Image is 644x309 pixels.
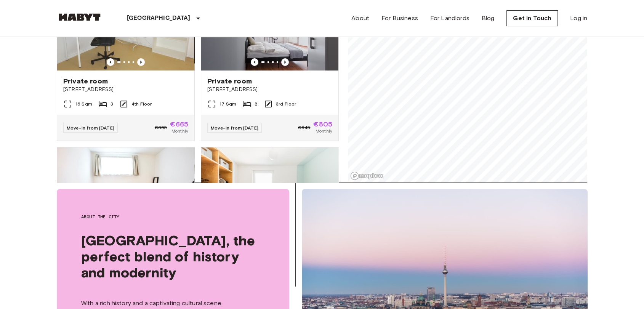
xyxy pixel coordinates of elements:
img: Habyt [57,13,103,21]
a: For Landlords [430,14,469,23]
span: [STREET_ADDRESS] [63,86,188,93]
a: Log in [570,14,587,23]
span: 4th Floor [131,101,152,107]
span: Monthly [171,128,188,134]
span: Private room [207,77,252,86]
button: Previous image [137,58,145,66]
button: Previous image [281,58,289,66]
span: Move-in from [DATE] [67,125,114,131]
button: Previous image [251,58,258,66]
a: For Business [381,14,418,23]
span: €845 [298,124,311,131]
span: [STREET_ADDRESS] [207,86,332,93]
img: Marketing picture of unit DE-01-08-020-03Q [201,147,338,239]
a: Get in Touch [506,10,558,26]
span: €695 [155,124,167,131]
a: About [351,14,369,23]
span: 16 Sqm [75,101,92,107]
span: €665 [170,121,188,128]
span: [GEOGRAPHIC_DATA], the perfect blend of history and modernity [81,232,265,280]
a: Mapbox logo [350,171,384,180]
button: Previous image [107,58,114,66]
span: 8 [255,101,258,107]
span: 17 Sqm [219,101,236,107]
span: Move-in from [DATE] [211,125,258,131]
img: Marketing picture of unit DE-01-012-001-04H [57,147,194,239]
span: €805 [313,121,332,128]
a: Blog [482,14,495,23]
p: [GEOGRAPHIC_DATA] [127,14,191,23]
span: 3rd Floor [276,101,296,107]
span: Monthly [316,128,332,134]
span: 3 [111,101,113,107]
span: About the city [81,213,265,220]
span: Private room [63,77,108,86]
